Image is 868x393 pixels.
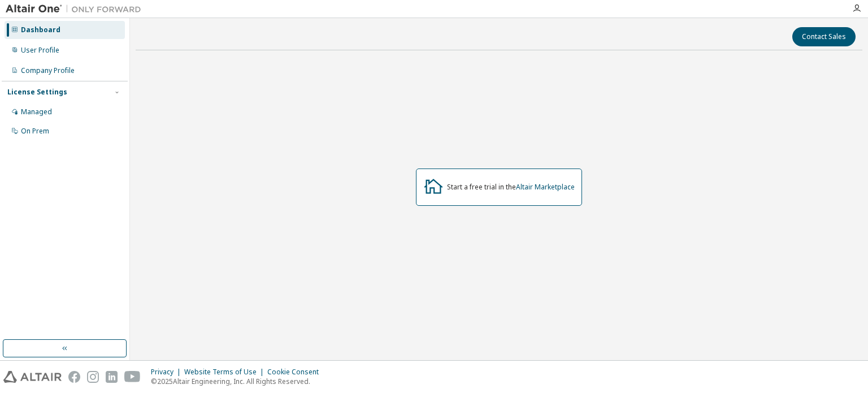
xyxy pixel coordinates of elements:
[21,107,52,116] div: Managed
[792,27,856,46] button: Contact Sales
[184,368,267,377] div: Website Terms of Use
[516,182,575,192] a: Altair Marketplace
[151,377,325,386] p: © 2025 Altair Engineering, Inc. All Rights Reserved.
[87,371,99,383] img: instagram.svg
[124,371,141,383] img: youtube.svg
[21,46,59,55] div: User Profile
[3,371,62,383] img: altair_logo.svg
[6,3,147,15] img: Altair One
[447,183,575,192] div: Start a free trial in the
[151,368,184,377] div: Privacy
[21,127,49,136] div: On Prem
[68,371,80,383] img: facebook.svg
[7,88,67,97] div: License Settings
[267,368,325,377] div: Cookie Consent
[21,66,75,75] div: Company Profile
[21,25,60,34] div: Dashboard
[106,371,118,383] img: linkedin.svg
